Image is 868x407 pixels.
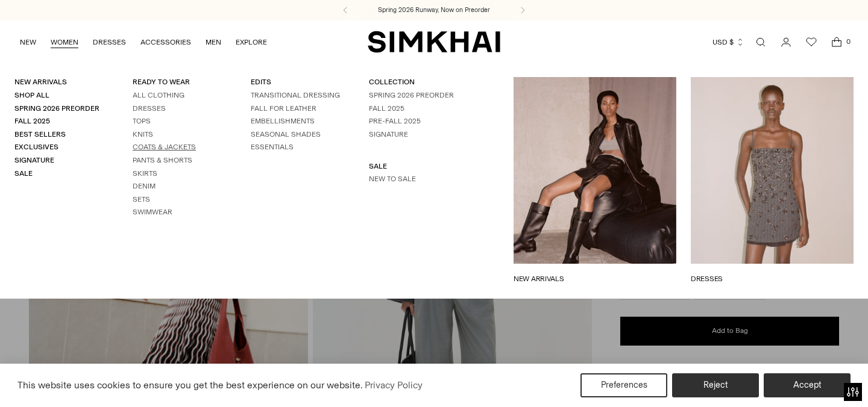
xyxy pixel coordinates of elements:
[93,29,126,55] a: DRESSES
[51,29,78,55] a: WOMEN
[764,373,851,397] button: Accept
[17,379,363,391] span: This website uses cookies to ensure you get the best experience on our website.
[843,36,854,47] span: 0
[774,30,798,54] a: Go to the account page
[712,29,744,55] button: USD $
[799,30,823,54] a: Wishlist
[368,30,500,54] a: SIMKHAI
[10,361,121,397] iframe: Sign Up via Text for Offers
[825,30,849,54] a: Open cart modal
[363,376,424,394] a: Privacy Policy (opens in a new tab)
[672,373,759,397] button: Reject
[236,29,267,55] a: EXPLORE
[140,29,191,55] a: ACCESSORIES
[206,29,221,55] a: MEN
[749,30,773,54] a: Open search modal
[20,29,36,55] a: NEW
[580,373,667,397] button: Preferences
